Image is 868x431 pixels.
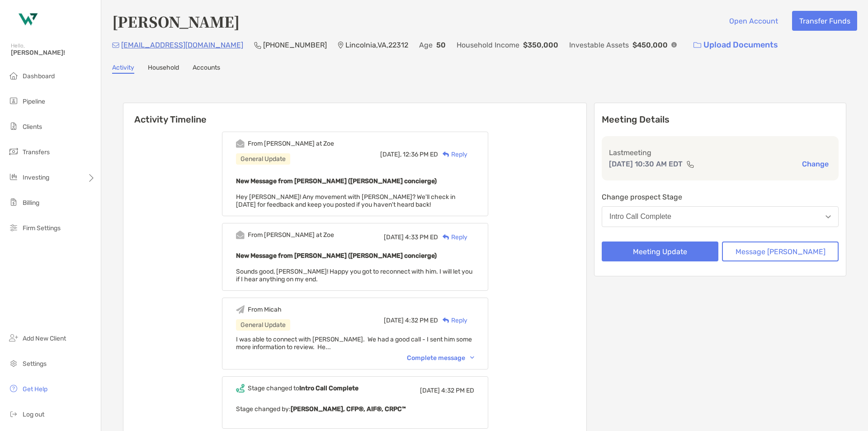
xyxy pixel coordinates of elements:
b: [PERSON_NAME], CFP®, AIF®, CRPC™ [291,405,406,413]
span: Log out [23,411,44,418]
p: Change prospect Stage [602,191,839,203]
img: transfers icon [8,146,19,157]
img: add_new_client icon [8,332,19,343]
img: Event icon [236,305,245,314]
button: Message [PERSON_NAME] [722,242,839,261]
img: firm-settings icon [8,222,19,233]
div: Intro Call Complete [609,213,671,221]
span: Clients [23,123,42,131]
span: Add New Client [23,335,66,342]
a: Household [148,64,179,74]
p: 50 [436,39,446,51]
span: Get Help [23,385,47,393]
span: Settings [23,360,47,368]
div: Complete message [407,354,474,362]
img: logout icon [8,408,19,419]
img: Info Icon [671,42,677,47]
span: Hey [PERSON_NAME]! Any movement with [PERSON_NAME]? We'll check in [DATE] for feedback and keep y... [236,193,455,208]
div: Reply [438,150,467,159]
img: investing icon [8,171,19,182]
p: Meeting Details [602,114,839,125]
p: Household Income [457,39,519,51]
img: clients icon [8,121,19,132]
b: New Message from [PERSON_NAME] ([PERSON_NAME] concierge) [236,177,437,185]
div: From Micah [248,306,282,313]
p: $350,000 [523,39,558,51]
img: Event icon [236,231,245,239]
div: From [PERSON_NAME] at Zoe [248,140,334,147]
span: [DATE] [420,387,440,394]
button: Transfer Funds [792,11,857,31]
b: Intro Call Complete [299,384,359,392]
a: Accounts [193,64,220,74]
img: Event icon [236,384,245,393]
span: 4:33 PM ED [405,233,438,241]
img: Reply icon [443,234,449,240]
span: [PERSON_NAME]! [11,49,95,57]
img: Reply icon [443,317,449,323]
a: Upload Documents [688,35,784,55]
span: Investing [23,174,49,181]
img: Reply icon [443,152,449,157]
span: 4:32 PM ED [405,317,438,324]
img: get-help icon [8,383,19,394]
div: Reply [438,232,467,242]
span: [DATE] [384,233,404,241]
img: Event icon [236,139,245,148]
h4: [PERSON_NAME] [112,11,240,32]
span: Transfers [23,148,50,156]
p: Last meeting [609,147,831,158]
img: button icon [693,42,701,48]
div: General Update [236,319,290,331]
p: Stage changed by: [236,403,474,415]
img: Email Icon [112,43,119,48]
span: Billing [23,199,39,207]
button: Open Account [722,11,785,31]
div: From [PERSON_NAME] at Zoe [248,231,334,239]
b: New Message from [PERSON_NAME] ([PERSON_NAME] concierge) [236,252,437,260]
span: Firm Settings [23,224,61,232]
a: Activity [112,64,134,74]
button: Meeting Update [602,242,718,261]
button: Change [799,159,831,169]
img: Location Icon [338,42,344,49]
p: [PHONE_NUMBER] [263,39,327,51]
img: Phone Icon [254,42,261,49]
span: 4:32 PM ED [441,387,474,394]
span: 12:36 PM ED [403,151,438,158]
p: [DATE] 10:30 AM EDT [609,158,683,170]
p: [EMAIL_ADDRESS][DOMAIN_NAME] [121,39,243,51]
div: General Update [236,153,290,165]
img: pipeline icon [8,95,19,106]
div: Stage changed to [248,384,359,392]
span: [DATE], [380,151,401,158]
p: Age [419,39,433,51]
button: Intro Call Complete [602,206,839,227]
span: I was able to connect with [PERSON_NAME]. We had a good call - I sent him some more information t... [236,336,472,351]
img: Zoe Logo [11,4,43,36]
img: Chevron icon [470,356,474,359]
img: dashboard icon [8,70,19,81]
h6: Activity Timeline [123,103,586,125]
img: Open dropdown arrow [826,215,831,218]
span: Dashboard [23,72,55,80]
span: [DATE] [384,317,404,324]
span: Sounds good, [PERSON_NAME]! Happy you got to reconnect with him. I will let you if I hear anythin... [236,268,472,283]
div: Reply [438,316,467,325]
span: Pipeline [23,98,45,105]
img: settings icon [8,358,19,369]
p: $450,000 [632,39,668,51]
p: Lincolnia , VA , 22312 [345,39,408,51]
p: Investable Assets [569,39,629,51]
img: billing icon [8,197,19,208]
img: communication type [686,161,694,168]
